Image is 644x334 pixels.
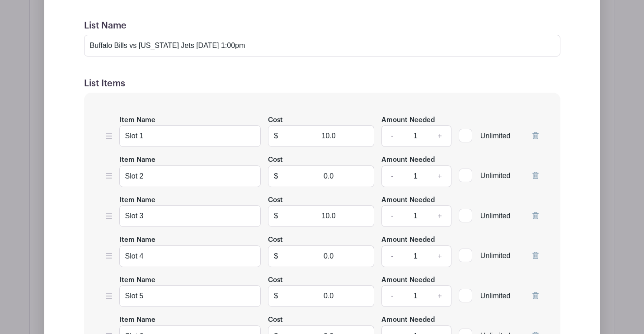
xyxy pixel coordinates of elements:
[381,155,435,165] label: Amount Needed
[480,212,511,220] span: Unlimited
[480,292,511,300] span: Unlimited
[381,125,402,147] a: -
[119,115,155,126] label: Item Name
[119,195,155,206] label: Item Name
[381,275,435,286] label: Amount Needed
[428,245,451,267] a: +
[84,78,560,89] h5: List Items
[268,205,284,227] span: $
[480,252,511,259] span: Unlimited
[268,115,283,126] label: Cost
[119,275,155,286] label: Item Name
[119,245,261,267] input: e.g. Snacks or Check-in Attendees
[268,125,284,147] span: $
[381,195,435,206] label: Amount Needed
[268,315,283,325] label: Cost
[268,245,284,267] span: $
[268,165,284,187] span: $
[381,315,435,325] label: Amount Needed
[119,315,155,325] label: Item Name
[381,285,402,307] a: -
[268,195,283,206] label: Cost
[428,125,451,147] a: +
[119,155,155,165] label: Item Name
[480,172,511,179] span: Unlimited
[268,155,283,165] label: Cost
[119,125,261,147] input: e.g. Snacks or Check-in Attendees
[428,165,451,187] a: +
[84,20,127,31] label: List Name
[480,132,511,140] span: Unlimited
[381,115,435,126] label: Amount Needed
[268,275,283,286] label: Cost
[381,165,402,187] a: -
[428,205,451,227] a: +
[381,245,402,267] a: -
[268,285,284,307] span: $
[268,235,283,245] label: Cost
[119,235,155,245] label: Item Name
[381,205,402,227] a: -
[428,285,451,307] a: +
[119,165,261,187] input: e.g. Snacks or Check-in Attendees
[84,35,560,56] input: e.g. Things or volunteers we need for the event
[119,205,261,227] input: e.g. Snacks or Check-in Attendees
[119,285,261,307] input: e.g. Snacks or Check-in Attendees
[381,235,435,245] label: Amount Needed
